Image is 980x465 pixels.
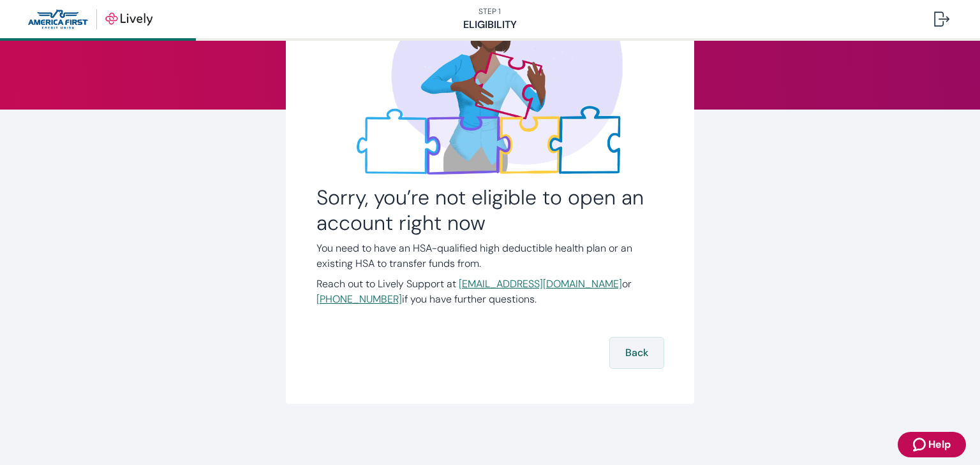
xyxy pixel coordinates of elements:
[898,432,966,457] button: Zendesk support iconHelp
[28,9,152,29] img: Lively
[924,4,960,34] button: Log out
[316,292,402,306] a: [PHONE_NUMBER]
[610,338,664,368] button: Back
[316,276,664,307] p: Reach out to Lively Support at or if you have further questions.
[913,437,928,452] svg: Zendesk support icon
[316,185,664,236] h2: Sorry, you’re not eligible to open an account right now
[928,437,951,452] span: Help
[459,277,622,290] a: [EMAIL_ADDRESS][DOMAIN_NAME]
[316,241,664,271] p: You need to have an HSA-qualified high deductible health plan or an existing HSA to transfer fund...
